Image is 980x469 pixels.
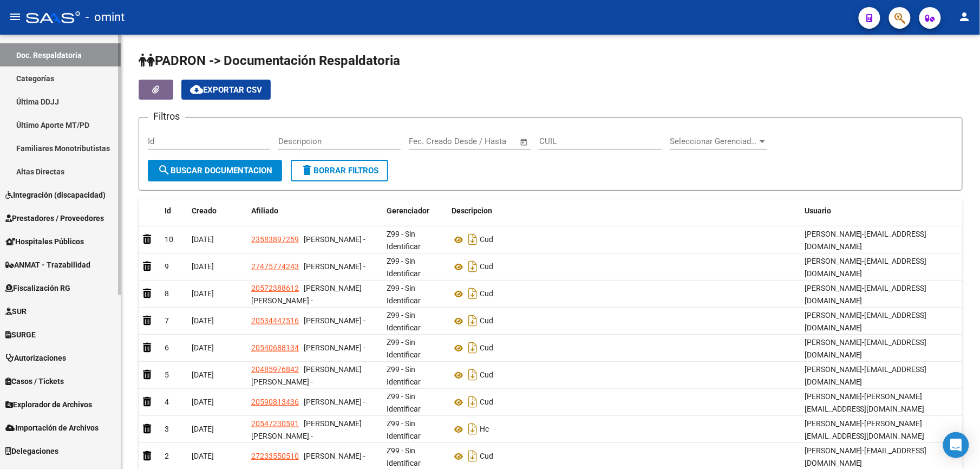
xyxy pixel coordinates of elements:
[5,329,36,341] span: SURGE
[5,282,70,294] span: Fiscalización RG
[387,446,421,467] span: Z99 - Sin Identificar
[387,338,421,359] span: Z99 - Sin Identificar
[447,199,800,223] datatable-header-cell: Descripcion
[300,166,378,175] span: Borrar Filtros
[387,419,421,440] span: Z99 - Sin Identificar
[192,289,214,298] span: [DATE]
[304,235,365,244] span: [PERSON_NAME] -
[805,336,958,359] div: -
[139,53,400,68] span: PADRON -> Documentación Respaldatoria
[805,365,927,386] span: [EMAIL_ADDRESS][DOMAIN_NAME]
[480,398,493,407] span: Cud
[466,366,480,383] i: Descargar documento
[805,230,863,238] span: [PERSON_NAME]
[466,231,480,248] i: Descargar documento
[387,230,421,251] span: Z99 - Sin Identificar
[805,419,925,440] span: [PERSON_NAME][EMAIL_ADDRESS][DOMAIN_NAME]
[805,392,925,413] span: [PERSON_NAME][EMAIL_ADDRESS][DOMAIN_NAME]
[805,255,958,278] div: -
[5,399,92,411] span: Explorador de Archivos
[158,164,171,177] mat-icon: search
[943,432,969,458] div: Open Intercom Messenger
[192,425,214,433] span: [DATE]
[165,370,169,379] span: 5
[805,419,863,428] span: [PERSON_NAME]
[190,85,262,95] span: Exportar CSV
[192,235,214,244] span: [DATE]
[452,206,492,215] span: Descripcion
[148,160,282,181] button: Buscar Documentacion
[805,257,863,265] span: [PERSON_NAME]
[466,393,480,411] i: Descargar documento
[800,199,963,223] datatable-header-cell: Usuario
[480,317,493,325] span: Cud
[480,344,493,353] span: Cud
[805,228,958,251] div: -
[291,160,388,181] button: Borrar Filtros
[387,365,421,386] span: Z99 - Sin Identificar
[251,419,362,440] span: [PERSON_NAME] [PERSON_NAME] -
[165,316,169,325] span: 7
[165,235,173,244] span: 10
[251,398,299,406] span: 20590813436
[958,10,971,23] mat-icon: person
[805,338,927,359] span: [EMAIL_ADDRESS][DOMAIN_NAME]
[251,206,278,215] span: Afiliado
[192,452,214,460] span: [DATE]
[300,164,313,177] mat-icon: delete
[670,136,757,146] span: Seleccionar Gerenciador
[251,284,299,292] span: 20572388612
[466,312,480,329] i: Descargar documento
[192,370,214,379] span: [DATE]
[466,339,480,356] i: Descargar documento
[5,189,106,201] span: Integración (discapacidad)
[304,398,365,406] span: [PERSON_NAME] -
[251,365,299,374] span: 20485976842
[5,259,90,271] span: ANMAT - Trazabilidad
[158,166,272,175] span: Buscar Documentacion
[466,420,480,438] i: Descargar documento
[480,236,493,244] span: Cud
[304,316,365,325] span: [PERSON_NAME] -
[805,282,958,305] div: -
[165,452,169,460] span: 2
[387,392,421,413] span: Z99 - Sin Identificar
[251,262,299,271] span: 27475774243
[181,80,271,100] button: Exportar CSV
[165,262,169,271] span: 9
[454,136,506,146] input: End date
[86,5,125,29] span: - omint
[805,284,927,305] span: [EMAIL_ADDRESS][DOMAIN_NAME]
[409,136,444,146] input: Start date
[805,257,927,278] span: [EMAIL_ADDRESS][DOMAIN_NAME]
[805,445,958,467] div: -
[192,316,214,325] span: [DATE]
[165,425,169,433] span: 3
[518,136,531,148] button: Open calendar
[480,290,493,298] span: Cud
[805,311,927,332] span: [EMAIL_ADDRESS][DOMAIN_NAME]
[805,446,863,455] span: [PERSON_NAME]
[382,199,447,223] datatable-header-cell: Gerenciador
[148,109,185,124] h3: Filtros
[9,10,22,23] mat-icon: menu
[466,447,480,465] i: Descargar documento
[160,199,187,223] datatable-header-cell: Id
[192,343,214,352] span: [DATE]
[805,338,863,347] span: [PERSON_NAME]
[165,398,169,406] span: 4
[387,311,421,332] span: Z99 - Sin Identificar
[251,343,299,352] span: 20540688134
[480,371,493,380] span: Cud
[251,235,299,244] span: 23583897259
[805,390,958,413] div: -
[805,311,863,320] span: [PERSON_NAME]
[5,305,27,317] span: SUR
[192,398,214,406] span: [DATE]
[387,206,429,215] span: Gerenciador
[805,365,863,374] span: [PERSON_NAME]
[466,285,480,302] i: Descargar documento
[304,262,365,271] span: [PERSON_NAME] -
[251,316,299,325] span: 20534447516
[805,392,863,401] span: [PERSON_NAME]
